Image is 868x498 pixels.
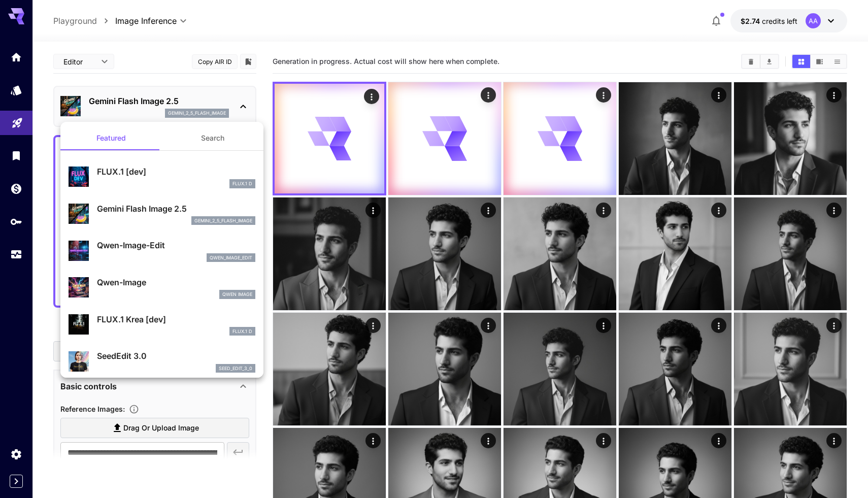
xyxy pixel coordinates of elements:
p: Qwen-Image-Edit [97,239,255,251]
div: Gemini Flash Image 2.5gemini_2_5_flash_image [69,198,255,229]
div: Qwen-Image-Editqwen_image_edit [69,235,255,266]
p: FLUX.1 D [232,328,252,335]
p: gemini_2_5_flash_image [194,217,252,224]
div: FLUX.1 Krea [dev]FLUX.1 D [69,309,255,340]
p: Gemini Flash Image 2.5 [97,203,255,215]
p: FLUX.1 Krea [dev] [97,313,255,325]
div: SeedEdit 3.0seed_edit_3_0 [69,346,255,377]
p: Qwen Image [222,291,252,298]
div: Qwen-ImageQwen Image [69,272,255,303]
button: Featured [60,126,162,150]
div: FLUX.1 [dev]FLUX.1 D [69,161,255,192]
p: seed_edit_3_0 [219,365,252,372]
p: FLUX.1 D [232,180,252,187]
p: SeedEdit 3.0 [97,350,255,362]
p: Qwen-Image [97,276,255,288]
p: FLUX.1 [dev] [97,165,255,178]
p: qwen_image_edit [210,254,252,261]
button: Search [162,126,263,150]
